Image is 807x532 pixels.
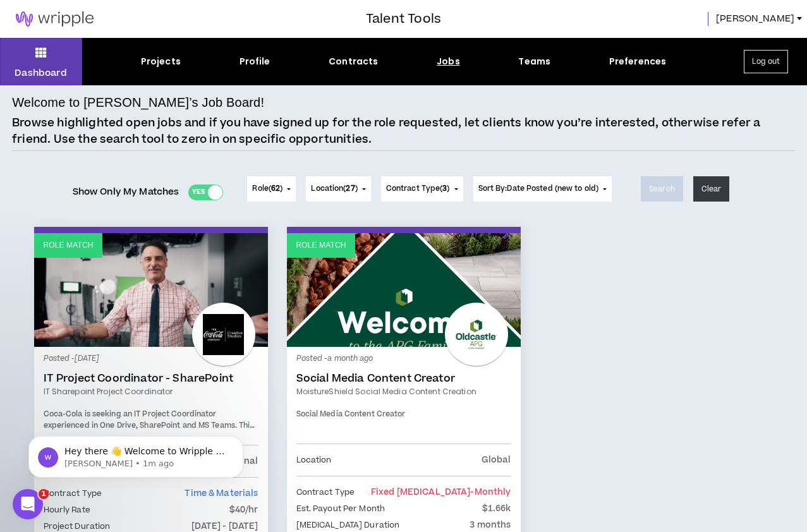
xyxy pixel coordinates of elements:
span: - monthly [470,486,511,499]
span: Fixed [MEDICAL_DATA] [371,486,511,499]
span: 3 [442,183,447,194]
p: Hourly Rate [44,503,90,517]
a: IT Project Coordinator - SharePoint [44,372,258,385]
button: Contract Type(3) [381,176,463,202]
a: MoistureShield Social Media Content Creation [296,386,511,397]
p: $1.66k [482,502,511,516]
a: IT Sharepoint Project Coordinator [44,386,258,397]
button: Clear [693,176,730,202]
a: Role Match [34,233,268,347]
span: Contract Type ( ) [386,183,450,195]
span: 62 [271,183,280,194]
span: 1 [39,489,49,499]
button: Location(27) [306,176,370,202]
span: Role ( ) [252,183,282,195]
p: Est. Payout Per Month [296,502,385,516]
div: Preferences [609,55,667,68]
button: Log out [744,50,788,73]
div: Projects [141,55,181,68]
span: 27 [346,183,355,194]
p: Global [482,453,511,467]
span: Social Media Content Creator [296,409,406,420]
span: Sort By: Date Posted (new to old) [478,183,599,194]
a: Social Media Content Creator [296,372,511,385]
p: Role Match [296,239,346,251]
p: Location [296,453,332,467]
p: Role Match [44,239,94,251]
button: Role(62) [247,176,296,202]
p: Posted - a month ago [296,353,511,365]
h4: Welcome to [PERSON_NAME]’s Job Board! [12,93,264,112]
div: Profile [240,55,270,68]
span: Show Only My Matches [73,183,179,202]
div: Teams [518,55,550,68]
p: [MEDICAL_DATA] Duration [296,518,400,532]
p: 3 months [470,518,511,532]
p: Browse highlighted open jobs and if you have signed up for the role requested, let clients know y... [12,115,795,147]
p: Dashboard [15,66,67,80]
span: Coca-Cola is seeking an IT Project Coordinator experienced in One Drive, SharePoint and MS Teams.... [44,409,255,464]
p: $40/hr [229,503,258,517]
button: Sort By:Date Posted (new to old) [473,176,612,202]
span: [PERSON_NAME] [716,12,794,26]
p: Posted - [DATE] [44,353,258,365]
a: Role Match [287,233,521,347]
iframe: Intercom notifications message [9,409,262,498]
iframe: Intercom live chat [13,489,43,519]
button: Search [641,176,683,202]
h3: Talent Tools [366,9,441,28]
span: Location ( ) [311,183,357,195]
p: Contract Type [296,485,355,499]
div: Contracts [329,55,378,68]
